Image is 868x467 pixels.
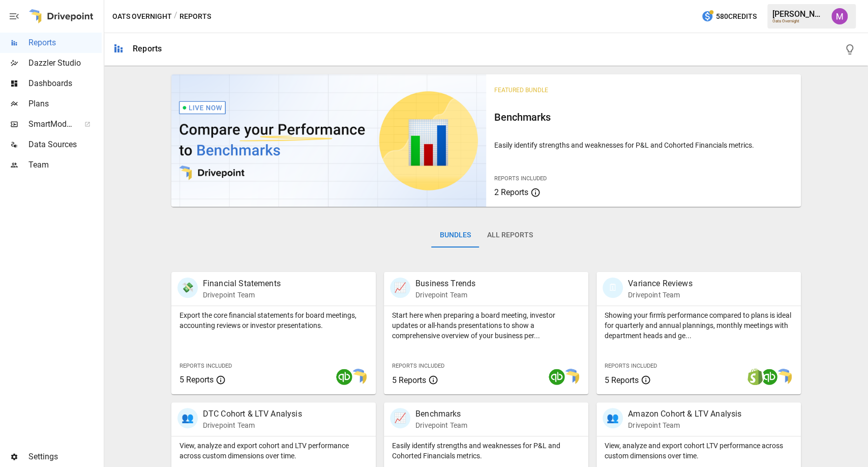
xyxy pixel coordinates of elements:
p: Variance Reviews [628,278,692,290]
span: Team [28,159,102,171]
p: Benchmarks [415,408,467,420]
div: 💸 [177,278,198,298]
span: Dazzler Studio [28,57,102,69]
p: Business Trends [415,278,475,290]
img: shopify [747,369,763,385]
div: 🗓 [603,278,623,298]
p: Export the core financial statements for board meetings, accounting reviews or investor presentat... [179,310,368,331]
span: 5 Reports [392,375,426,385]
p: Easily identify strengths and weaknesses for P&L and Cohorted Financials metrics. [392,441,580,461]
div: Oats Overnight [772,19,825,23]
div: 👥 [177,408,198,428]
span: Dashboards [28,77,102,90]
p: Drivepoint Team [203,290,281,300]
p: View, analyze and export cohort and LTV performance across custom dimensions over time. [179,441,368,461]
button: Umer Muhammed [825,2,854,31]
span: Reports Included [392,363,444,369]
img: smart model [350,369,367,385]
button: Bundles [431,223,478,248]
span: Reports Included [179,363,232,369]
p: Easily identify strengths and weaknesses for P&L and Cohorted Financials metrics. [494,140,793,150]
img: quickbooks [549,369,565,385]
img: quickbooks [761,369,777,385]
div: Reports [133,44,162,53]
span: 5 Reports [605,375,639,385]
p: Drivepoint Team [415,420,467,430]
p: Financial Statements [203,278,281,290]
img: smart model [775,369,792,385]
div: 📈 [390,278,410,298]
button: 580Credits [697,7,761,26]
span: Reports Included [494,175,547,182]
p: Amazon Cohort & LTV Analysis [628,408,741,420]
p: DTC Cohort & LTV Analysis [203,408,302,420]
h6: Benchmarks [494,109,793,125]
img: Umer Muhammed [831,8,848,24]
img: smart model [563,369,579,385]
button: All Reports [478,223,541,248]
span: Featured Bundle [494,87,548,94]
p: Showing your firm's performance compared to plans is ideal for quarterly and annual plannings, mo... [605,310,793,341]
span: Plans [28,98,102,110]
p: Start here when preparing a board meeting, investor updates or all-hands presentations to show a ... [392,310,580,341]
span: Reports Included [605,363,657,369]
span: ™ [73,117,80,129]
button: Oats Overnight [112,10,172,23]
span: 580 Credits [716,10,757,23]
img: quickbooks [336,369,352,385]
div: 👥 [603,408,623,428]
span: 2 Reports [494,187,528,197]
p: Drivepoint Team [203,420,302,430]
p: Drivepoint Team [628,290,692,300]
span: Data Sources [28,139,102,151]
span: Reports [28,37,102,49]
p: View, analyze and export cohort LTV performance across custom dimensions over time. [605,441,793,461]
p: Drivepoint Team [415,290,475,300]
div: [PERSON_NAME] [772,9,825,19]
span: SmartModel [28,118,73,130]
span: 5 Reports [179,375,214,384]
img: video thumbnail [171,74,486,207]
div: 📈 [390,408,410,428]
p: Drivepoint Team [628,420,741,430]
span: Settings [28,451,102,463]
div: / [174,10,177,23]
